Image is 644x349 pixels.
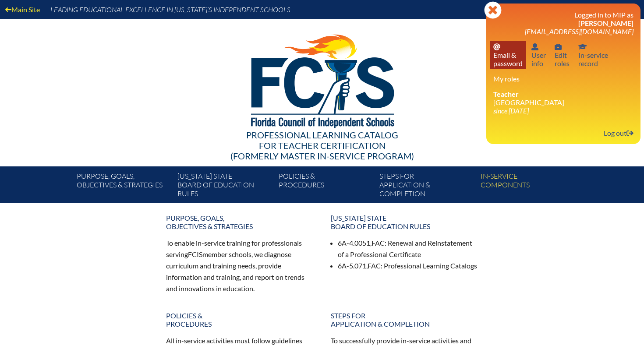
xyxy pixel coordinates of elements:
h3: My roles [493,74,633,83]
i: since [DATE] [493,106,529,115]
a: Purpose, goals,objectives & strategies [73,170,174,203]
a: Purpose, goals,objectives & strategies [161,210,318,234]
span: FAC [368,261,381,270]
span: for Teacher Certification [259,140,386,151]
li: 6A-4.0051, : Renewal and Reinstatement of a Professional Certificate [338,237,478,260]
a: Steps forapplication & completion [326,308,483,331]
li: 6A-5.071, : Professional Learning Catalogs [338,260,478,271]
a: In-service recordIn-servicerecord [575,41,612,69]
svg: Close [484,1,502,19]
img: FCISlogo221.eps [232,19,413,139]
a: User infoUserinfo [528,41,549,69]
span: FCIS [188,250,202,258]
p: To enable in-service training for professionals serving member schools, we diagnose curriculum an... [166,237,313,294]
a: Email passwordEmail &password [490,41,526,69]
a: Log outLog out [600,127,637,139]
svg: User info [555,43,562,50]
span: [EMAIL_ADDRESS][DOMAIN_NAME] [525,27,633,35]
a: Steps forapplication & completion [376,170,477,203]
svg: In-service record [578,43,587,50]
a: In-servicecomponents [477,170,578,203]
svg: Email password [493,43,500,50]
h3: Logged in to MIP as [493,11,633,35]
span: FAC [372,239,385,247]
a: User infoEditroles [551,41,573,69]
a: Main Site [2,4,43,15]
a: Policies &Procedures [275,170,376,203]
li: [GEOGRAPHIC_DATA] [493,90,633,115]
a: [US_STATE] StateBoard of Education rules [174,170,275,203]
a: [US_STATE] StateBoard of Education rules [326,210,483,234]
svg: User info [531,43,538,50]
a: Policies &Procedures [161,308,318,331]
div: Professional Learning Catalog (formerly Master In-service Program) [70,130,574,161]
span: [PERSON_NAME] [578,19,633,27]
span: Teacher [493,90,519,98]
svg: Log out [626,130,633,137]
